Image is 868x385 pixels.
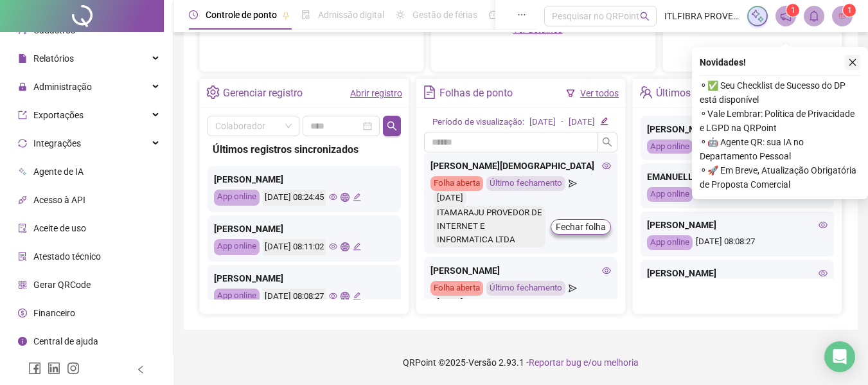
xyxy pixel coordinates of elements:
span: Gerar QRCode [33,280,91,290]
span: filter [566,89,575,98]
span: setting [206,85,220,99]
span: ⚬ Vale Lembrar: Política de Privacidade e LGPD na QRPoint [700,107,860,135]
span: Controle de ponto [206,10,277,20]
div: ITAMARAJU PROVEDOR DE INTERNET E INFORMATICA LTDA [434,206,545,247]
div: [DATE] 08:24:45 [647,139,828,154]
span: Agente de IA [33,166,84,177]
button: Fechar folha [551,219,611,235]
div: [DATE] 08:08:27 [647,235,828,250]
span: edit [353,193,361,201]
span: eye [602,161,611,170]
footer: QRPoint © 2025 - 2.93.1 - [173,340,868,385]
div: Período de visualização: [432,116,524,129]
span: file [18,53,27,62]
span: eye [329,193,337,201]
span: eye [819,269,828,278]
a: Abrir registro [350,88,402,98]
div: App online [647,235,693,250]
div: [DATE] [569,116,595,129]
span: file-text [423,85,436,99]
div: [DATE] [434,191,466,206]
span: ITLFIBRA PROVEDOR DE INTERNET [664,9,740,23]
div: [PERSON_NAME][DEMOGRAPHIC_DATA] [430,159,611,173]
span: ⚬ ✅ Seu Checklist de Sucesso do DP está disponível [700,78,860,107]
span: Gestão de férias [412,10,477,20]
span: info-circle [18,336,27,345]
sup: Atualize o seu contato no menu Meus Dados [843,4,856,17]
span: left [136,365,145,374]
span: global [341,292,349,300]
span: Aceite de uso [33,223,86,233]
span: eye [329,292,337,300]
div: App online [214,239,260,255]
span: send [569,176,577,191]
span: instagram [67,362,80,375]
span: bell [808,10,820,22]
div: [DATE] 08:08:27 [263,289,326,305]
div: [DATE] [434,296,466,310]
span: ellipsis [517,10,526,19]
span: search [602,137,612,147]
span: edit [353,242,361,251]
span: 1 [791,6,795,15]
span: Admissão digital [318,10,384,20]
span: audit [18,223,27,232]
span: edit [353,292,361,300]
span: solution [18,251,27,260]
span: eye [602,266,611,275]
span: dollar [18,308,27,317]
span: global [341,193,349,201]
span: notification [780,10,792,22]
div: [PERSON_NAME] [214,172,394,186]
div: Folha aberta [430,281,483,296]
span: Novidades ! [700,55,746,69]
span: Relatórios [33,53,74,64]
div: Último fechamento [486,176,565,191]
span: Fechar folha [556,220,606,234]
div: [PERSON_NAME] [647,122,828,136]
span: linkedin [48,362,60,375]
span: Integrações [33,138,81,148]
div: - [561,116,563,129]
span: ⚬ 🤖 Agente QR: sua IA no Departamento Pessoal [700,135,860,163]
sup: 1 [786,4,799,17]
div: Últimos registros sincronizados [656,82,799,104]
div: App online [647,139,693,154]
span: sun [396,10,405,19]
span: Financeiro [33,308,75,318]
span: pushpin [282,12,290,19]
span: qrcode [18,280,27,289]
div: Últimos registros sincronizados [213,141,396,157]
span: eye [329,242,337,251]
span: Ver detalhes [513,24,562,35]
img: 38576 [833,6,852,26]
span: Reportar bug e/ou melhoria [529,357,639,368]
a: Ver todos [580,88,619,98]
span: facebook [28,362,41,375]
div: Último fechamento [486,281,565,296]
span: Acesso à API [33,195,85,205]
span: Versão [468,357,497,368]
div: [PERSON_NAME] [430,264,611,278]
span: export [18,110,27,119]
span: eye [819,220,828,229]
span: global [341,242,349,251]
span: 1 [847,6,852,15]
span: Exportações [33,110,84,120]
div: Folha aberta [430,176,483,191]
div: [DATE] 08:11:02 [647,187,828,202]
div: [PERSON_NAME] [647,218,828,232]
a: Ver detalhes down [513,24,573,35]
div: [PERSON_NAME] [647,266,828,280]
span: api [18,195,27,204]
div: EMANUELLY DE [PERSON_NAME] [647,170,828,184]
div: App online [214,289,260,305]
div: [PERSON_NAME] [214,222,394,236]
div: Open Intercom Messenger [824,341,855,372]
span: Central de ajuda [33,336,98,346]
span: clock-circle [189,10,198,19]
span: file-done [301,10,310,19]
span: lock [18,82,27,91]
span: dashboard [489,10,498,19]
div: Gerenciar registro [223,82,303,104]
